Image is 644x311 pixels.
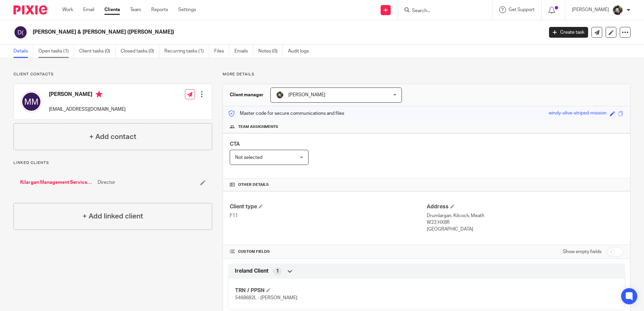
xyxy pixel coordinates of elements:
p: [EMAIL_ADDRESS][DOMAIN_NAME] [49,106,126,113]
a: Reports [151,6,168,13]
span: 5468682L - [PERSON_NAME] [235,296,297,300]
span: Team assignments [238,124,278,130]
p: More details [223,72,631,77]
a: Email [83,6,94,13]
a: Audit logs [288,45,314,58]
p: [GEOGRAPHIC_DATA] [427,226,623,233]
p: Master code for secure communications and files [228,110,344,117]
a: Kilargan Management Services Limited [20,179,94,186]
i: Primary [96,91,102,98]
p: Linked clients [13,160,212,166]
h4: + Add linked client [83,211,143,221]
span: Director [98,179,115,186]
h4: Address [427,203,623,210]
a: Work [62,6,73,13]
span: Ireland Client [235,268,268,275]
h4: CUSTOM FIELDS [230,249,426,254]
a: Closed tasks (0) [121,45,159,58]
span: Get Support [509,7,535,12]
p: F11 [230,212,426,219]
span: 1 [276,268,279,275]
h3: Client manager [230,92,264,98]
a: Settings [178,6,196,13]
img: Jade.jpeg [612,5,623,15]
p: W23 HX8R [427,219,623,226]
span: Not selected [235,155,262,160]
label: Show empty fields [563,248,602,255]
a: Create task [549,27,588,38]
p: [PERSON_NAME] [572,6,609,13]
h4: TRN / PPSN [235,287,426,294]
h4: [PERSON_NAME] [49,91,126,99]
span: CTA [230,141,240,147]
a: Clients [104,6,120,13]
input: Search [411,8,472,14]
p: Drumlargan, Kilcock, Meath [427,212,623,219]
h4: Client type [230,203,426,210]
a: Recurring tasks (1) [164,45,209,58]
a: Open tasks (1) [38,45,74,58]
a: Team [130,6,141,13]
div: windy-olive-striped-mission [549,110,607,117]
span: Other details [238,182,269,187]
a: Emails [234,45,253,58]
h2: [PERSON_NAME] & [PERSON_NAME] ([PERSON_NAME]) [33,29,438,36]
p: Client contacts [13,72,212,77]
img: Pixie [13,5,47,14]
a: Client tasks (0) [79,45,116,58]
a: Notes (0) [258,45,283,58]
a: Details [13,45,33,58]
img: svg%3E [13,25,28,39]
a: Files [214,45,229,58]
img: svg%3E [21,91,42,112]
img: Jade.jpeg [276,91,284,99]
h4: + Add contact [89,132,136,142]
span: [PERSON_NAME] [288,93,325,97]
